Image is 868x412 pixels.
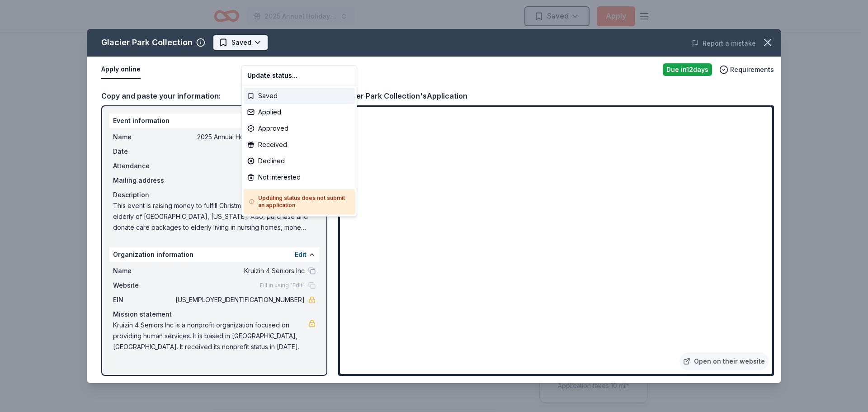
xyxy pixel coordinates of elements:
[264,11,337,22] span: 2025 Annual Holiday Charity Auction
[249,194,349,209] h5: Updating status does not submit an application
[244,137,355,153] div: Received
[244,169,355,185] div: Not interested
[244,67,355,84] div: Update status...
[244,153,355,169] div: Declined
[244,120,355,137] div: Approved
[244,104,355,120] div: Applied
[244,88,355,104] div: Saved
